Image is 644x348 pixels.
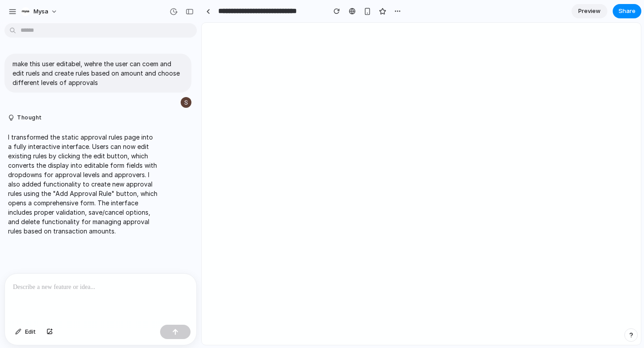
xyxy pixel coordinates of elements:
span: Share [619,7,636,16]
a: Preview [572,4,607,18]
p: I transformed the static approval rules page into a fully interactive interface. Users can now ed... [8,132,157,236]
p: make this user editabel, wehre the user can coem and edit ruels and create rules based on amount ... [13,59,183,87]
span: Edit [25,327,36,336]
button: Share [613,4,641,18]
button: Mysa [17,4,62,19]
span: Mysa [34,7,48,16]
button: Edit [11,325,40,339]
span: Preview [578,7,601,16]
